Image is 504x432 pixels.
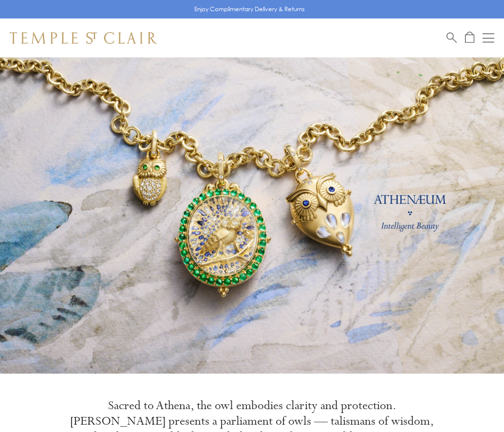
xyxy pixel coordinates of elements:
button: Open navigation [483,32,494,44]
p: Enjoy Complimentary Delivery & Returns [194,4,305,14]
a: Open Shopping Bag [465,32,474,44]
a: Search [447,32,457,44]
img: Temple St. Clair [10,32,157,44]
